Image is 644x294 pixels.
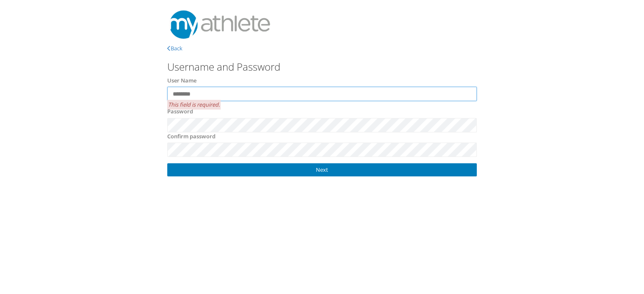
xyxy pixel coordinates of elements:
h3: Username and Password [167,61,477,72]
img: myathleteFinal-all-01_main_logo_new_site.jpg [167,8,272,40]
span: This field is required. [167,100,221,110]
label: Confirm password [167,132,216,141]
label: Password [167,107,193,116]
a: Next [167,163,477,176]
a: Back [167,44,182,52]
label: User Name [167,77,196,85]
